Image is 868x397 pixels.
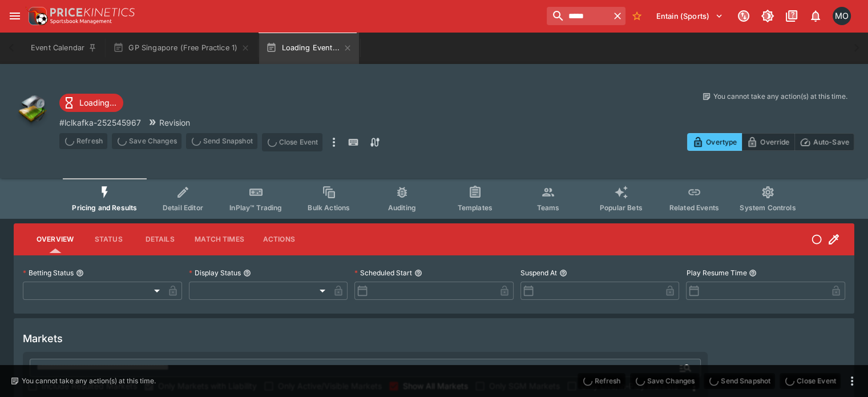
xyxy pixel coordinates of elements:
[675,358,696,378] button: Open
[63,178,805,219] div: Event type filters
[327,133,341,151] button: more
[185,226,253,253] button: Match Times
[547,7,609,25] input: search
[388,203,416,212] span: Auditing
[760,136,789,148] p: Override
[14,91,50,128] img: other.png
[134,226,185,253] button: Details
[243,269,251,277] button: Display Status
[22,376,156,386] p: You cannot take any action(s) at this time.
[259,32,359,64] button: Loading Event...
[749,269,757,277] button: Play Resume Time
[25,5,48,27] img: PriceKinetics Logo
[687,133,854,151] div: Start From
[813,136,849,148] p: Auto-Save
[24,32,104,64] button: Event Calendar
[845,374,859,388] button: more
[794,133,854,151] button: Auto-Save
[536,203,559,212] span: Teams
[189,268,241,278] p: Display Status
[163,203,203,212] span: Detail Editor
[829,3,854,29] button: Matt Oliver
[687,133,742,151] button: Overtype
[79,97,116,109] p: Loading...
[83,226,134,253] button: Status
[628,7,646,25] button: No Bookmarks
[76,269,84,277] button: Betting Status
[50,19,112,24] img: Sportsbook Management
[649,7,730,25] button: Select Tenant
[713,91,847,102] p: You cannot take any action(s) at this time.
[559,269,567,277] button: Suspend At
[5,6,25,26] button: open drawer
[740,203,796,212] span: System Controls
[741,133,794,151] button: Override
[72,203,137,212] span: Pricing and Results
[669,203,719,212] span: Related Events
[733,6,754,26] button: Connected to PK
[520,268,557,278] p: Suspend At
[159,117,190,129] p: Revision
[106,32,257,64] button: GP Singapore (Free Practice 1)
[414,269,422,277] button: Scheduled Start
[229,203,282,212] span: InPlay™ Trading
[23,268,74,278] p: Betting Status
[59,117,141,129] p: Copy To Clipboard
[805,6,826,26] button: Notifications
[458,203,492,212] span: Templates
[354,268,412,278] p: Scheduled Start
[757,6,778,26] button: Toggle light/dark mode
[23,332,63,345] h5: Markets
[253,226,305,253] button: Actions
[833,7,851,25] div: Matt Oliver
[308,203,350,212] span: Bulk Actions
[686,268,746,278] p: Play Resume Time
[50,8,135,17] img: PriceKinetics
[27,226,83,253] button: Overview
[600,203,643,212] span: Popular Bets
[706,136,737,148] p: Overtype
[781,6,802,26] button: Documentation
